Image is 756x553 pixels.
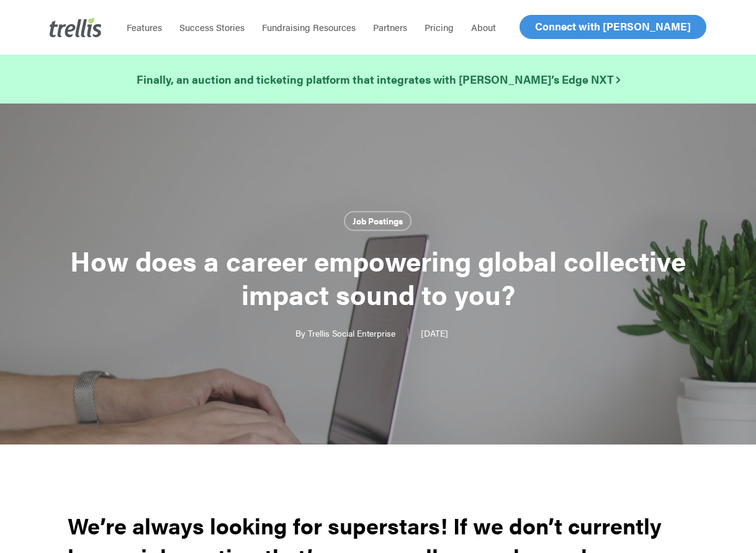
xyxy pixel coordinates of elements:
[137,71,620,87] strong: Finally, an auction and ticketing platform that integrates with [PERSON_NAME]’s Edge NXT
[520,15,706,39] a: Connect with [PERSON_NAME]
[308,327,395,339] a: Trellis Social Enterprise
[471,20,496,33] span: About
[295,329,305,337] span: By
[425,20,454,33] span: Pricing
[253,21,364,33] a: Fundraising Resources
[50,17,102,37] img: Trellis
[344,211,412,231] a: Job Postings
[118,21,171,33] a: Features
[364,21,416,33] a: Partners
[68,231,688,323] h1: How does a career empowering global collective impact sound to you?
[179,20,245,33] span: Success Stories
[262,20,356,33] span: Fundraising Resources
[535,19,691,33] span: Connect with [PERSON_NAME]
[373,20,407,33] span: Partners
[462,21,505,33] a: About
[137,71,620,88] a: Finally, an auction and ticketing platform that integrates with [PERSON_NAME]’s Edge NXT
[408,329,461,337] span: [DATE]
[171,21,253,33] a: Success Stories
[127,20,162,33] span: Features
[416,21,462,33] a: Pricing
